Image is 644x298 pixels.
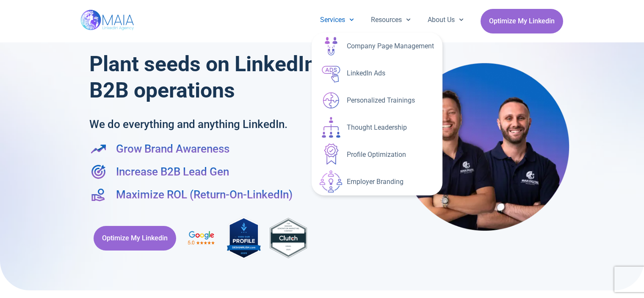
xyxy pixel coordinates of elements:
a: LinkedIn Ads [312,60,442,87]
a: About Us [419,9,472,31]
a: Optimize My Linkedin [481,9,563,33]
span: Increase B2B Lead Gen [114,164,229,180]
a: Services [312,9,362,31]
span: Optimize My Linkedin [489,13,555,29]
img: Maia Digital- Shay & Eli [400,62,569,231]
a: Company Page Management [312,33,442,60]
a: Profile Optimization [312,141,442,168]
nav: Menu [312,9,473,31]
a: Optimize My Linkedin [94,226,176,251]
span: Optimize My Linkedin [102,230,168,246]
h2: We do everything and anything LinkedIn. [89,116,369,132]
a: Resources [362,9,419,31]
a: Personalized Trainings [312,87,442,114]
h1: Plant seeds on LinkedIn, grow your B2B operations [89,51,424,103]
span: Maximize ROL (Return-On-LinkedIn) [114,187,293,203]
img: MAIA Digital's rating on DesignRush, the industry-leading B2B Marketplace connecting brands with ... [227,215,261,261]
ul: Services [312,33,442,195]
span: Grow Brand Awareness [114,141,229,157]
a: Thought Leadership [312,114,442,141]
a: Employer Branding [312,168,442,195]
